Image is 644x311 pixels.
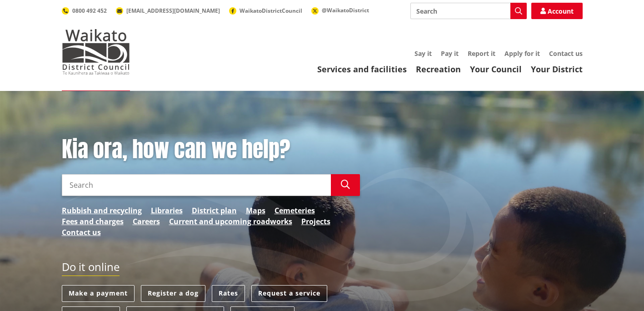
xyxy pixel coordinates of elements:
[62,29,130,75] img: Waikato District Council - Te Kaunihera aa Takiwaa o Waikato
[549,49,583,58] a: Contact us
[275,205,315,216] a: Cemeteries
[141,285,205,302] a: Register a dog
[62,205,142,216] a: Rubbish and recycling
[531,3,583,19] a: Account
[504,49,540,58] a: Apply for it
[246,205,265,216] a: Maps
[468,49,495,58] a: Report it
[151,205,183,216] a: Libraries
[133,216,160,227] a: Careers
[240,7,302,15] span: WaikatoDistrictCouncil
[62,136,360,163] h1: Kia ora, how can we help?
[317,64,407,75] a: Services and facilities
[126,7,220,15] span: [EMAIL_ADDRESS][DOMAIN_NAME]
[169,216,292,227] a: Current and upcoming roadworks
[62,227,101,238] a: Contact us
[322,6,369,14] span: @WaikatoDistrict
[62,285,135,302] a: Make a payment
[441,49,459,58] a: Pay it
[251,285,327,302] a: Request a service
[72,7,107,15] span: 0800 492 452
[311,6,369,14] a: @WaikatoDistrict
[62,261,120,276] h2: Do it online
[212,285,245,302] a: Rates
[301,216,330,227] a: Projects
[192,205,237,216] a: District plan
[470,64,522,75] a: Your Council
[410,3,527,19] input: Search input
[414,49,432,58] a: Say it
[416,64,461,75] a: Recreation
[229,7,302,15] a: WaikatoDistrictCouncil
[62,174,331,196] input: Search input
[531,64,583,75] a: Your District
[116,7,220,15] a: [EMAIL_ADDRESS][DOMAIN_NAME]
[62,7,107,15] a: 0800 492 452
[62,216,124,227] a: Fees and charges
